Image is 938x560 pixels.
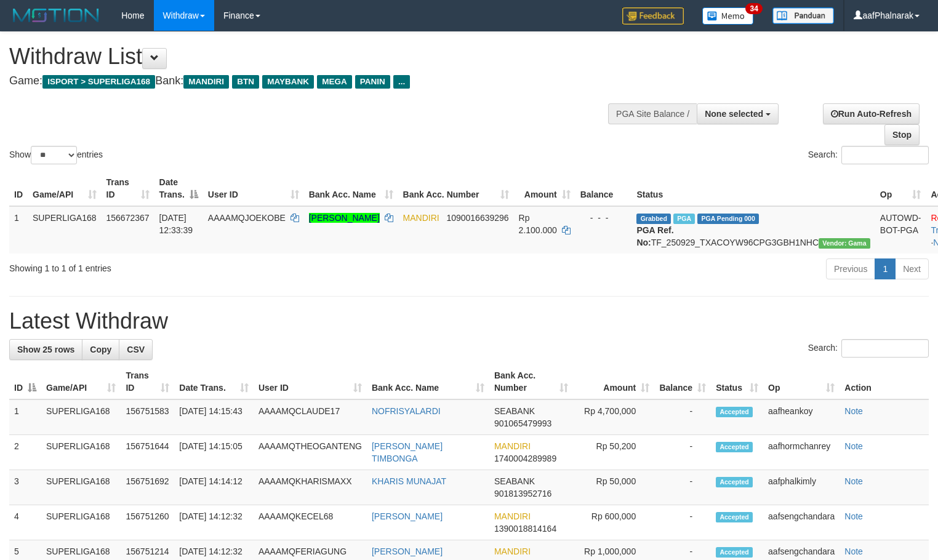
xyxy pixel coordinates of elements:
td: AAAAMQKECEL68 [254,505,367,540]
span: Accepted [716,477,753,487]
div: - - - [580,212,627,224]
td: aafheankoy [763,399,840,435]
th: Bank Acc. Name: activate to sort column ascending [367,364,489,399]
td: Rp 50,200 [573,435,654,470]
td: AAAAMQKHARISMAXX [254,470,367,505]
td: 156751692 [121,470,174,505]
th: Bank Acc. Number: activate to sort column ascending [489,364,573,399]
h1: Latest Withdraw [9,309,929,334]
span: Copy 901065479993 to clipboard [494,418,551,428]
th: Bank Acc. Number: activate to sort column ascending [398,171,514,206]
span: Show 25 rows [17,345,74,354]
span: PGA Pending [697,214,759,224]
td: 156751644 [121,435,174,470]
a: Next [895,258,929,279]
th: ID: activate to sort column descending [9,364,41,399]
td: SUPERLIGA168 [41,470,121,505]
img: Button%20Memo.svg [702,7,754,25]
span: 156672367 [106,213,150,223]
th: User ID: activate to sort column ascending [203,171,304,206]
th: Op: activate to sort column ascending [875,171,926,206]
a: [PERSON_NAME] [372,546,443,556]
th: Balance [575,171,632,206]
img: panduan.png [772,7,834,24]
span: None selected [705,109,763,119]
td: AAAAMQTHEOGANTENG [254,435,367,470]
div: PGA Site Balance / [608,103,697,124]
span: MANDIRI [183,75,229,89]
span: ... [393,75,410,89]
span: Accepted [716,442,753,452]
td: - [654,399,711,435]
h4: Game: Bank: [9,75,613,87]
a: CSV [119,339,153,360]
td: - [654,470,711,505]
span: CSV [127,345,145,354]
img: MOTION_logo.png [9,6,103,25]
select: Showentries [31,146,77,164]
span: BTN [232,75,259,89]
button: None selected [697,103,779,124]
a: Show 25 rows [9,339,82,360]
a: KHARIS MUNAJAT [372,476,446,486]
th: Balance: activate to sort column ascending [654,364,711,399]
span: Vendor URL: https://trx31.1velocity.biz [819,238,870,249]
td: SUPERLIGA168 [41,435,121,470]
span: MANDIRI [494,511,531,521]
span: Marked by aafsengchandara [673,214,695,224]
span: AAAAMQJOEKOBE [208,213,286,223]
th: Status: activate to sort column ascending [711,364,763,399]
div: Showing 1 to 1 of 1 entries [9,257,382,274]
span: MANDIRI [494,441,531,451]
span: MANDIRI [403,213,439,223]
th: Op: activate to sort column ascending [763,364,840,399]
td: AUTOWD-BOT-PGA [875,206,926,254]
span: Grabbed [636,214,671,224]
td: [DATE] 14:15:05 [174,435,254,470]
a: Run Auto-Refresh [823,103,920,124]
a: Note [844,441,863,451]
th: Trans ID: activate to sort column ascending [121,364,174,399]
span: Accepted [716,512,753,522]
th: User ID: activate to sort column ascending [254,364,367,399]
td: Rp 50,000 [573,470,654,505]
td: 156751260 [121,505,174,540]
span: Accepted [716,407,753,417]
td: SUPERLIGA168 [28,206,102,254]
td: 2 [9,435,41,470]
td: - [654,435,711,470]
td: [DATE] 14:15:43 [174,399,254,435]
a: Note [844,511,863,521]
span: Copy 1740004289989 to clipboard [494,454,556,463]
a: NOFRISYALARDI [372,406,441,416]
span: ISPORT > SUPERLIGA168 [42,75,155,89]
a: Copy [82,339,119,360]
span: Copy 1390018814164 to clipboard [494,524,556,534]
td: [DATE] 14:14:12 [174,470,254,505]
a: Note [844,406,863,416]
a: [PERSON_NAME] [372,511,443,521]
span: SEABANK [494,406,535,416]
td: - [654,505,711,540]
td: SUPERLIGA168 [41,399,121,435]
td: 1 [9,206,28,254]
span: Rp 2.100.000 [519,213,557,235]
th: Date Trans.: activate to sort column ascending [174,364,254,399]
span: MEGA [317,75,352,89]
span: 34 [745,3,762,14]
a: 1 [875,258,896,279]
td: 156751583 [121,399,174,435]
span: MAYBANK [262,75,314,89]
td: aafhormchanrey [763,435,840,470]
b: PGA Ref. No: [636,225,673,247]
td: Rp 4,700,000 [573,399,654,435]
span: [DATE] 12:33:39 [159,213,193,235]
th: Date Trans.: activate to sort column descending [154,171,203,206]
a: Previous [826,258,875,279]
input: Search: [841,146,929,164]
td: 3 [9,470,41,505]
span: Accepted [716,547,753,558]
td: 1 [9,399,41,435]
a: Note [844,476,863,486]
img: Feedback.jpg [622,7,684,25]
